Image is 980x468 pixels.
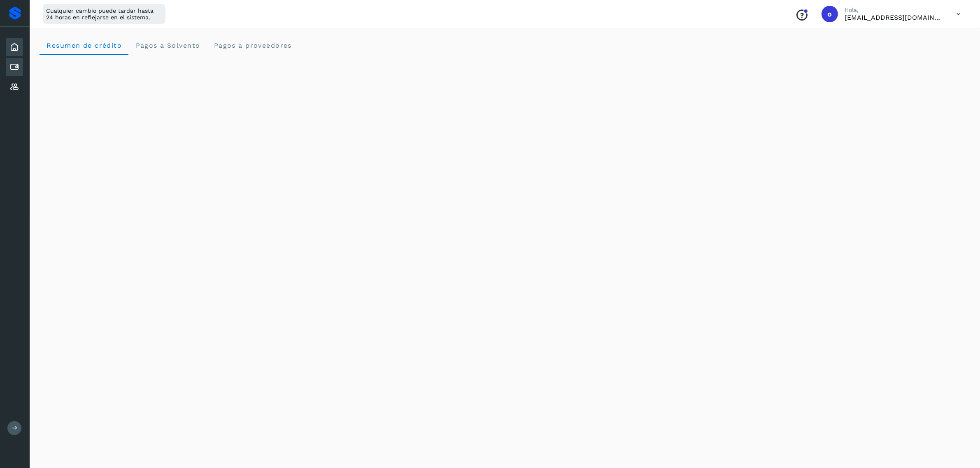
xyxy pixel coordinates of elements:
div: Cualquier cambio puede tardar hasta 24 horas en reflejarse en el sistema. [43,4,165,24]
div: Proveedores [6,78,23,96]
p: orlando@rfllogistics.com.mx [845,14,943,21]
span: Pagos a Solvento [135,42,200,49]
span: Pagos a proveedores [213,42,292,49]
div: Cuentas por pagar [6,58,23,76]
div: Inicio [6,38,23,56]
span: Resumen de crédito [46,42,122,49]
p: Hola, [845,7,943,14]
